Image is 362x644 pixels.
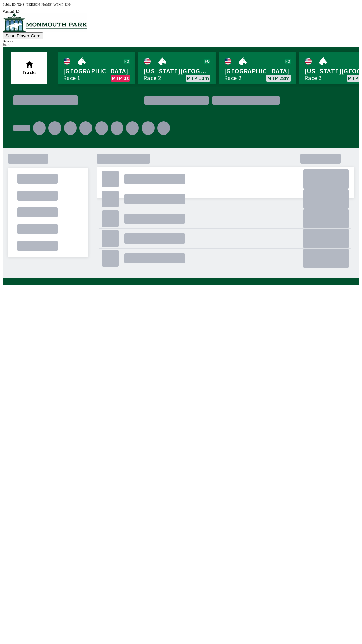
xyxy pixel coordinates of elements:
[143,75,161,81] div: Race 2
[303,169,349,189] div: .
[3,13,87,32] img: venue logo
[124,174,185,184] div: .
[102,230,119,247] div: .
[102,191,119,207] div: .
[112,75,129,81] span: MTP 0s
[3,32,43,39] button: Scan Player Card
[17,191,58,201] div: .
[13,125,30,131] div: .
[102,210,119,227] div: .
[142,121,155,135] div: .
[102,250,119,267] div: .
[17,224,58,234] div: .
[11,52,47,84] button: Tracks
[304,75,322,81] div: Race 3
[8,154,48,164] div: .
[224,75,241,81] div: Race 2
[3,10,359,13] div: Version 1.4.0
[124,194,185,204] div: .
[17,241,58,251] div: .
[157,121,170,135] div: .
[3,39,359,43] div: Balance
[187,75,209,81] span: MTP 10m
[126,121,139,135] div: .
[17,3,72,6] span: T24S-[PERSON_NAME]-WPMP-4JH4
[17,207,58,217] div: .
[48,121,61,135] div: .
[17,174,58,184] div: .
[267,75,290,81] span: MTP 28m
[124,253,185,263] div: .
[219,52,296,84] a: [GEOGRAPHIC_DATA]Race 2MTP 28m
[79,121,92,135] div: .
[97,205,354,278] div: .
[124,233,185,244] div: .
[283,98,349,103] div: .
[303,249,349,268] div: .
[102,171,119,187] div: .
[173,119,349,152] div: .
[303,189,349,209] div: .
[58,52,135,84] a: [GEOGRAPHIC_DATA]Race 1MTP 0s
[303,209,349,228] div: .
[303,229,349,248] div: .
[95,121,108,135] div: .
[224,67,291,75] span: [GEOGRAPHIC_DATA]
[143,67,210,75] span: [US_STATE][GEOGRAPHIC_DATA]
[111,121,123,135] div: .
[3,43,359,47] div: $ 0.00
[63,75,80,81] div: Race 1
[22,69,37,75] span: Tracks
[63,67,130,75] span: [GEOGRAPHIC_DATA]
[3,3,359,6] div: Public ID:
[124,214,185,224] div: .
[33,121,46,135] div: .
[64,121,77,135] div: .
[138,52,216,84] a: [US_STATE][GEOGRAPHIC_DATA]Race 2MTP 10m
